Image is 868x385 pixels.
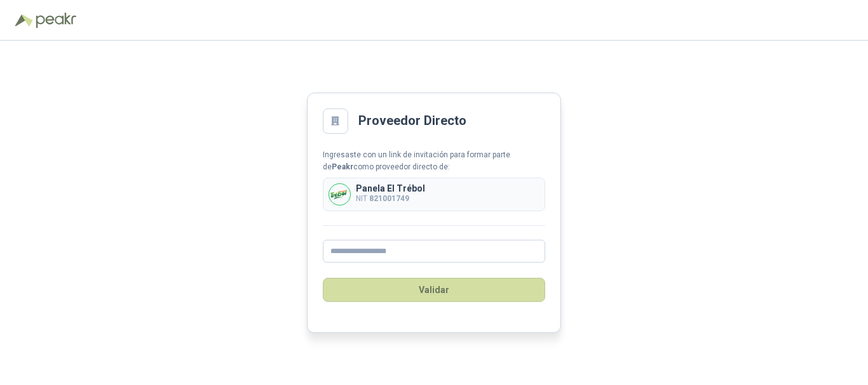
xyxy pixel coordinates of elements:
b: 821001749 [369,194,409,203]
img: Logo [15,14,33,27]
img: Company Logo [329,184,350,205]
h2: Proveedor Directo [358,111,466,131]
p: NIT [356,193,425,205]
img: Peakr [36,13,76,28]
b: Peakr [332,162,353,171]
button: Validar [323,278,545,302]
div: Ingresaste con un link de invitación para formar parte de como proveedor directo de: [323,149,545,173]
p: Panela El Trébol [356,184,425,193]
